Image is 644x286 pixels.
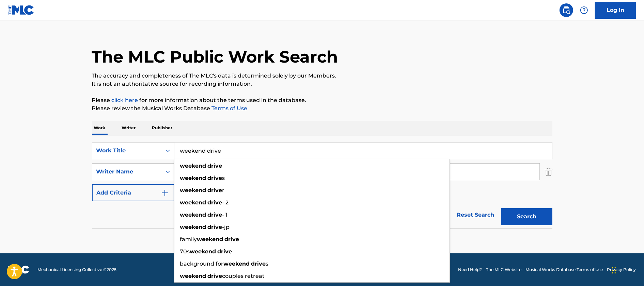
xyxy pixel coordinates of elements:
strong: weekend [180,199,206,206]
strong: weekend [180,175,206,181]
strong: weekend [180,163,206,169]
strong: drive [208,224,222,230]
p: Work [92,121,108,135]
button: Search [501,208,552,225]
img: MLC Logo [8,5,34,15]
a: click here [112,97,138,103]
p: Please for more information about the terms used in the database. [92,96,552,104]
img: logo [8,266,29,274]
span: background for [180,260,224,267]
strong: drive [218,248,232,255]
span: couples retreat [222,273,265,279]
button: Add Criteria [92,184,174,201]
a: The MLC Website [486,267,521,273]
a: Musical Works Database Terms of Use [525,267,603,273]
strong: drive [208,273,222,279]
div: Help [577,3,591,17]
strong: drive [225,236,239,242]
strong: weekend [180,273,206,279]
p: Publisher [150,121,175,135]
strong: weekend [180,187,206,194]
div: Writer Name [96,168,158,176]
strong: drive [208,212,222,218]
span: Mechanical Licensing Collective © 2025 [37,267,116,273]
p: Please review the Musical Works Database [92,104,552,113]
span: - 2 [222,199,229,206]
span: family [180,236,197,242]
a: Public Search [560,3,573,17]
span: s [222,175,225,181]
span: s [266,260,269,267]
strong: drive [208,163,222,169]
strong: weekend [197,236,223,242]
a: Privacy Policy [607,267,636,273]
iframe: Chat Widget [610,253,644,286]
strong: weekend [190,248,216,255]
p: It is not an authoritative source for recording information. [92,80,552,88]
img: Delete Criterion [545,163,552,180]
p: Writer [120,121,138,135]
img: search [562,6,570,14]
span: - 1 [222,212,228,218]
strong: drive [251,260,266,267]
span: r [222,187,225,194]
span: 70s [180,248,190,255]
a: Reset Search [454,207,498,222]
h1: The MLC Public Work Search [92,47,338,67]
p: The accuracy and completeness of The MLC's data is determined solely by our Members. [92,72,552,80]
img: help [580,6,588,14]
img: 9d2ae6d4665cec9f34b9.svg [161,189,169,197]
div: Drag [612,260,616,281]
a: Terms of Use [210,105,248,112]
strong: drive [208,199,222,206]
strong: weekend [180,224,206,230]
a: Need Help? [458,267,482,273]
strong: weekend [224,260,250,267]
form: Search Form [92,142,552,229]
div: Work Title [96,147,158,155]
strong: weekend [180,212,206,218]
strong: drive [208,187,222,194]
strong: drive [208,175,222,181]
span: -jp [222,224,230,230]
a: Log In [595,2,636,19]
